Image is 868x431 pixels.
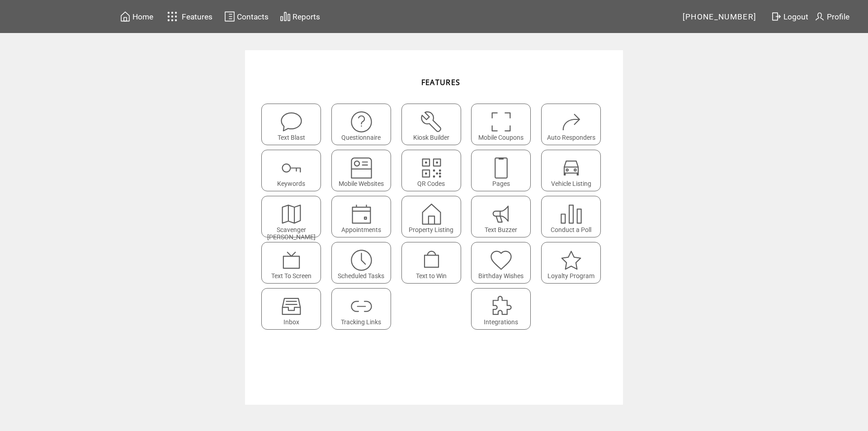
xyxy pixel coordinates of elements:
span: Text To Screen [271,272,311,279]
span: Text to Win [416,272,447,279]
span: Auto Responders [547,134,595,141]
a: Conduct a Poll [541,196,607,237]
span: Appointments [341,226,381,233]
img: landing-pages.svg [489,156,513,180]
img: text-to-screen.svg [279,248,303,272]
a: Reports [278,9,321,24]
span: QR Codes [417,180,445,187]
span: Pages [492,180,510,187]
span: Integrations [484,318,518,326]
span: Loyalty Program [547,272,594,279]
a: Text Buzzer [471,196,537,237]
a: Appointments [331,196,397,237]
a: Pages [471,150,537,191]
a: Keywords [261,150,327,191]
a: Text To Screen [261,242,327,284]
span: FEATURES [421,77,461,87]
span: Conduct a Poll [551,226,591,233]
a: Scavenger [PERSON_NAME] [261,196,327,237]
span: Profile [827,12,849,21]
img: auto-responders.svg [559,110,583,134]
span: Vehicle Listing [551,180,591,187]
img: Inbox.svg [279,294,303,318]
span: Logout [783,12,808,21]
a: Scheduled Tasks [331,242,397,284]
a: Integrations [471,288,537,330]
a: Property Listing [401,196,467,237]
img: qr.svg [420,156,443,180]
span: Birthday Wishes [478,272,524,279]
img: mobile-websites.svg [349,156,373,180]
img: text-to-win.svg [420,248,443,272]
span: Tracking Links [341,318,381,326]
a: Vehicle Listing [541,150,607,191]
a: QR Codes [401,150,467,191]
img: vehicle-listing.svg [559,156,583,180]
a: Mobile Coupons [471,104,537,145]
span: Keywords [277,180,305,187]
a: Kiosk Builder [401,104,467,145]
a: Features [163,8,214,25]
img: text-buzzer.svg [489,202,513,226]
span: Scavenger [PERSON_NAME] [267,226,316,241]
span: Text Blast [278,134,305,141]
img: home.svg [120,11,131,22]
img: exit.svg [771,11,782,22]
span: Home [132,12,153,21]
a: Mobile Websites [331,150,397,191]
span: [PHONE_NUMBER] [683,12,757,21]
a: Tracking Links [331,288,397,330]
img: tool%201.svg [420,110,443,134]
img: features.svg [165,9,180,24]
span: Property Listing [409,226,453,233]
img: property-listing.svg [420,202,443,226]
a: Loyalty Program [541,242,607,284]
span: Scheduled Tasks [338,272,384,279]
a: Text Blast [261,104,327,145]
a: Profile [813,9,851,24]
span: Features [182,12,212,21]
img: coupons.svg [489,110,513,134]
span: Text Buzzer [485,226,517,233]
img: contacts.svg [224,11,235,22]
a: Contacts [223,9,270,24]
img: scavenger.svg [279,202,303,226]
a: Auto Responders [541,104,607,145]
img: loyalty-program.svg [559,248,583,272]
a: Logout [769,9,813,24]
span: Kiosk Builder [413,134,449,141]
img: integrations.svg [489,294,513,318]
span: Mobile Coupons [478,134,524,141]
img: questionnaire.svg [349,110,373,134]
span: Reports [292,12,320,21]
img: appointments.svg [349,202,373,226]
a: Home [118,9,155,24]
a: Text to Win [401,242,467,284]
a: Birthday Wishes [471,242,537,284]
img: profile.svg [814,11,825,22]
img: text-blast.svg [279,110,303,134]
img: chart.svg [280,11,291,22]
img: scheduled-tasks.svg [349,248,373,272]
span: Inbox [283,318,299,326]
img: poll.svg [559,202,583,226]
span: Mobile Websites [339,180,384,187]
img: links.svg [349,294,373,318]
img: keywords.svg [279,156,303,180]
a: Questionnaire [331,104,397,145]
span: Contacts [237,12,269,21]
img: birthday-wishes.svg [489,248,513,272]
span: Questionnaire [341,134,381,141]
a: Inbox [261,288,327,330]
